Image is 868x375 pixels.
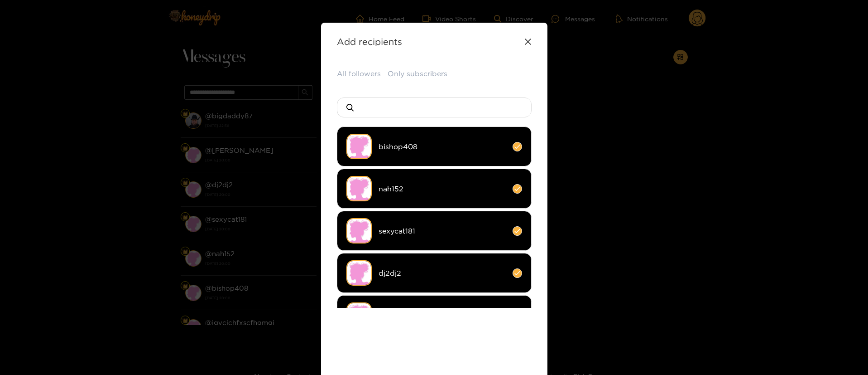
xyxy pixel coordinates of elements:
[337,36,402,47] strong: Add recipients
[379,141,506,152] span: bishop408
[346,302,372,328] img: no-avatar.png
[346,218,372,244] img: no-avatar.png
[346,134,372,159] img: no-avatar.png
[346,260,372,286] img: no-avatar.png
[379,184,506,194] span: nah152
[379,268,506,278] span: dj2dj2
[379,226,506,236] span: sexycat181
[346,176,372,201] img: no-avatar.png
[337,68,381,79] button: All followers
[388,68,447,79] button: Only subscribers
